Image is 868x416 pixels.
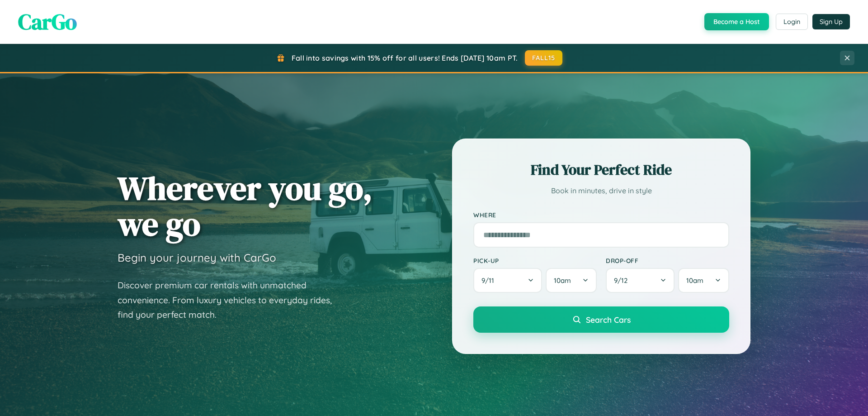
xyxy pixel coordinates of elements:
[554,276,571,285] span: 10am
[525,50,563,66] button: FALL15
[606,268,675,293] button: 9/12
[473,211,729,219] label: Where
[473,268,542,293] button: 9/11
[678,268,729,293] button: 10am
[473,184,729,197] p: Book in minutes, drive in style
[18,7,77,37] span: CarGo
[118,278,344,322] p: Discover premium car rentals with unmatched convenience. From luxury vehicles to everyday rides, ...
[481,276,499,285] span: 9 / 11
[812,14,850,29] button: Sign Up
[118,170,373,242] h1: Wherever you go, we go
[292,53,518,62] span: Fall into savings with 15% off for all users! Ends [DATE] 10am PT.
[473,257,597,264] label: Pick-up
[118,251,276,264] h3: Begin your journey with CarGo
[704,13,769,30] button: Become a Host
[473,306,729,333] button: Search Cars
[546,268,597,293] button: 10am
[606,257,729,264] label: Drop-off
[686,276,703,285] span: 10am
[473,160,729,180] h2: Find Your Perfect Ride
[776,14,808,30] button: Login
[614,276,632,285] span: 9 / 12
[586,315,631,325] span: Search Cars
